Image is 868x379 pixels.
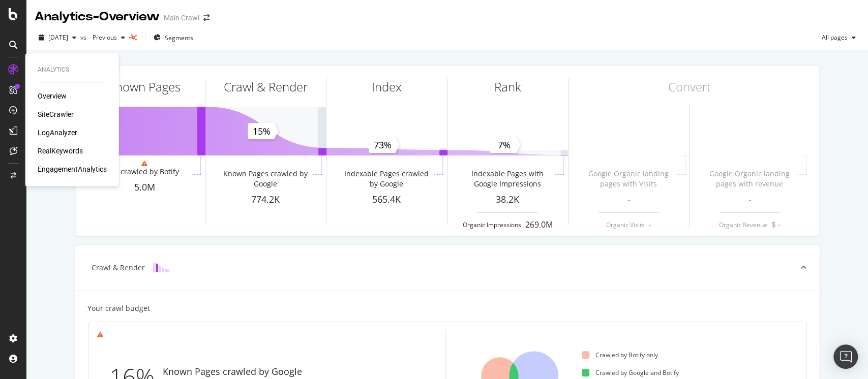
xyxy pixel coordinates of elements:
a: SiteCrawler [38,109,74,119]
div: Analytics [38,66,107,74]
div: 38.2K [447,193,568,206]
div: Indexable Pages crawled by Google [341,169,432,189]
div: Open Intercom Messenger [833,344,858,369]
button: Segments [149,29,197,46]
div: Rank [494,78,521,96]
div: Crawled by Google and Botify [582,368,679,377]
a: EngagementAnalytics [38,164,107,174]
div: 774.2K [205,193,326,206]
a: LogAnalyzer [38,128,77,138]
span: vs [80,33,88,42]
div: Analytics - Overview [35,8,160,25]
div: 565.4K [326,193,447,206]
span: All pages [818,33,848,42]
button: All pages [818,29,860,46]
div: 269.0M [525,219,553,231]
div: Known Pages [108,78,181,96]
div: Known Pages crawled by Google [163,365,302,378]
div: Pages crawled by Botify [99,167,179,177]
span: 2025 Sep. 4th [48,33,68,42]
div: Crawl & Render [224,78,308,96]
div: Main Crawl [164,13,199,23]
button: [DATE] [35,29,80,46]
span: Segments [165,34,193,42]
div: Index [372,78,402,96]
div: Your crawl budget [87,303,150,313]
div: Crawled by Botify only [582,351,658,359]
div: Indexable Pages with Google Impressions [462,169,553,189]
img: block-icon [153,263,169,272]
a: RealKeywords [38,146,83,156]
div: arrow-right-arrow-left [203,14,209,21]
button: Previous [88,29,129,46]
div: Organic Impressions [463,220,521,229]
span: Previous [88,33,117,42]
div: 5.0M [84,181,205,194]
a: Overview [38,91,67,101]
div: Known Pages crawled by Google [220,169,311,189]
div: Crawl & Render [92,263,145,273]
